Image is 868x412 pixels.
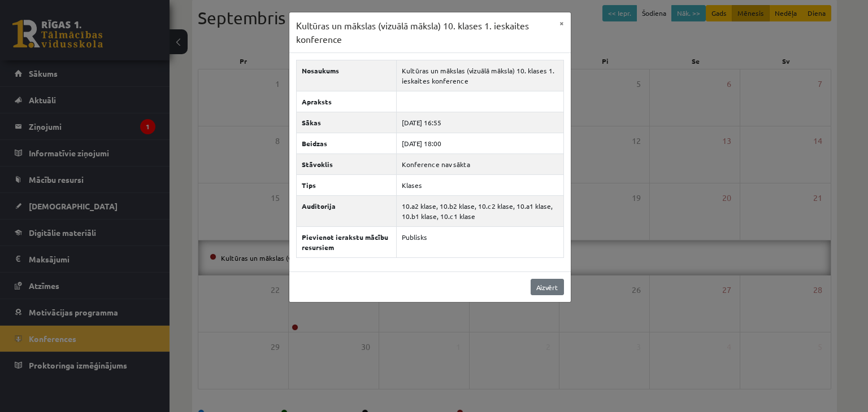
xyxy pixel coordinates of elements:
[296,227,396,258] th: Pievienot ierakstu mācību resursiem
[296,133,396,154] th: Beidzas
[296,196,396,227] th: Auditorija
[396,175,563,196] td: Klases
[296,60,396,91] th: Nosaukums
[296,112,396,133] th: Sākas
[396,196,563,227] td: 10.a2 klase, 10.b2 klase, 10.c2 klase, 10.a1 klase, 10.b1 klase, 10.c1 klase
[296,19,553,46] h3: Kultūras un mākslas (vizuālā māksla) 10. klases 1. ieskaites konference
[296,154,396,175] th: Stāvoklis
[296,91,396,112] th: Apraksts
[531,279,564,295] a: Aizvērt
[396,112,563,133] td: [DATE] 16:55
[396,227,563,258] td: Publisks
[396,133,563,154] td: [DATE] 18:00
[396,154,563,175] td: Konference nav sākta
[553,12,571,34] button: ×
[296,175,396,196] th: Tips
[396,60,563,91] td: Kultūras un mākslas (vizuālā māksla) 10. klases 1. ieskaites konference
